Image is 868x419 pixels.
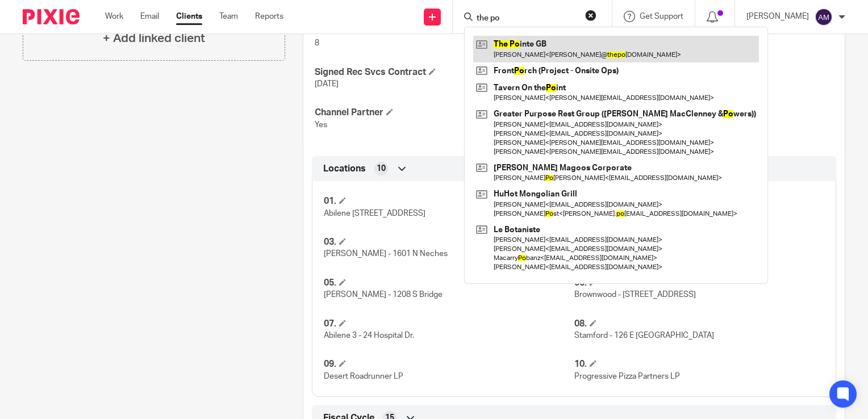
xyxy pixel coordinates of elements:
h4: 10. [574,358,824,370]
span: Yes [315,121,327,129]
p: [PERSON_NAME] [746,11,809,22]
img: svg%3E [815,8,833,26]
span: Desert Roadrunner LP [324,372,403,380]
a: Email [140,11,159,22]
h4: 08. [574,318,824,330]
img: Pixie [23,9,80,24]
a: Work [105,11,123,22]
span: Abilene [STREET_ADDRESS] [324,209,425,217]
a: Clients [176,11,202,22]
h4: Channel Partner [315,107,574,119]
span: Progressive Pizza Partners LP [574,372,680,380]
span: [PERSON_NAME] - 1601 N Neches [324,250,448,258]
h4: 01. [324,195,574,207]
span: Abilene 3 - 24 Hospital Dr. [324,332,414,340]
span: 8 [315,39,319,47]
a: Team [219,11,238,22]
span: [DATE] [315,80,339,88]
button: Clear [585,10,596,21]
h4: 07. [324,318,574,330]
a: Reports [255,11,283,22]
span: Brownwood - [STREET_ADDRESS] [574,291,696,299]
span: Locations [323,163,366,175]
h4: 05. [324,277,574,289]
h4: 09. [324,358,574,370]
h4: Signed Rec Svcs Contract [315,66,574,78]
h4: 03. [324,236,574,248]
span: Get Support [640,12,683,20]
span: 10 [377,163,386,174]
input: Search [475,14,578,24]
span: Stamford - 126 E [GEOGRAPHIC_DATA] [574,332,714,340]
span: [PERSON_NAME] - 1208 S Bridge [324,291,443,299]
h4: + Add linked client [103,30,205,47]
